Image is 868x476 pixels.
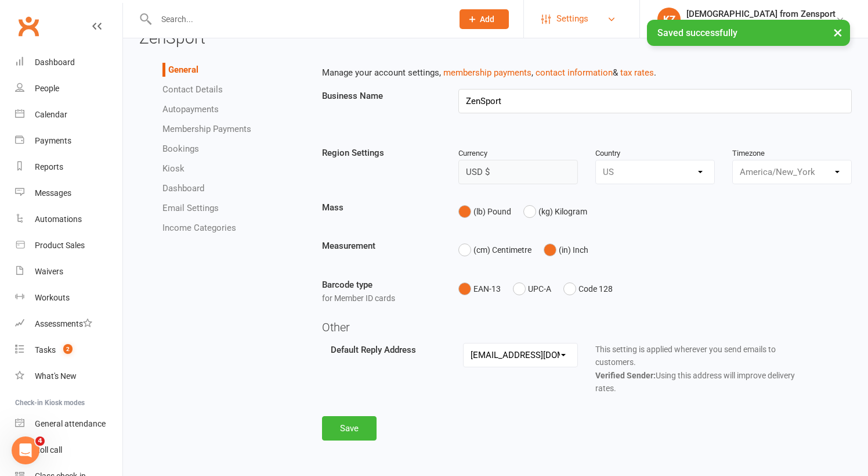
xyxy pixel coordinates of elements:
[12,436,39,464] iframe: Intercom live chat
[15,154,122,180] a: Reports
[15,180,122,206] a: Messages
[322,292,442,305] div: for Member ID cards
[35,58,75,67] div: Dashboard
[827,20,848,45] button: ×
[162,223,236,233] a: Income Categories
[35,84,59,93] div: People
[35,162,63,171] div: Reports
[35,136,71,145] div: Payments
[544,239,588,261] button: (in) Inch
[322,201,343,214] label: Mass
[153,11,444,27] input: Search...
[35,419,106,428] div: General attendance
[620,67,654,78] a: tax rates
[15,76,122,102] a: People
[63,344,73,354] span: 2
[460,9,509,29] button: Add
[15,411,122,437] a: General attendance kiosk mode
[35,110,67,119] div: Calendar
[458,239,531,261] button: (cm) Centimetre
[647,20,850,46] div: Saved successfully
[35,214,82,224] div: Automations
[35,371,77,381] div: What's New
[15,363,122,389] a: What's New
[162,124,251,134] a: Membership Payments
[35,188,71,198] div: Messages
[162,203,219,213] a: Email Settings
[458,278,501,300] button: EAN-13
[322,321,852,334] h4: Other
[15,285,122,311] a: Workouts
[35,345,56,355] div: Tasks
[322,66,852,80] p: Manage your account settings, , & .
[536,67,613,78] a: contact information
[35,293,70,302] div: Workouts
[162,163,185,174] a: Kiosk
[15,259,122,285] a: Waivers
[15,102,122,128] a: Calendar
[458,201,511,223] button: (lb) Pound
[14,12,43,41] a: Clubworx
[15,437,122,463] a: Roll call
[15,128,122,154] a: Payments
[322,89,383,103] label: Business Name
[162,183,204,194] a: Dashboard
[15,232,122,259] a: Product Sales
[331,343,416,357] label: Default Reply Address
[595,371,795,393] span: Using this address will improve delivery rates.
[15,206,122,232] a: Automations
[35,241,85,250] div: Product Sales
[556,6,588,32] span: Settings
[443,67,531,78] a: membership payments
[322,146,384,160] label: Region Settings
[162,104,219,114] a: Autopayments
[458,148,487,160] label: Currency
[595,371,656,380] strong: Verified Sender:
[35,319,92,328] div: Assessments
[162,144,199,154] a: Bookings
[15,337,122,363] a: Tasks 2
[35,267,63,276] div: Waivers
[322,239,375,253] label: Measurement
[15,311,122,337] a: Assessments
[35,436,45,446] span: 4
[513,278,551,300] button: UPC-A
[35,445,62,454] div: Roll call
[563,278,613,300] button: Code 128
[587,343,808,395] div: This setting is applied wherever you send emails to customers.
[15,49,122,76] a: Dashboard
[686,19,836,30] div: ZenSport
[322,416,377,441] button: Save
[686,9,836,19] div: [DEMOGRAPHIC_DATA] from Zensport
[322,278,372,292] label: Barcode type
[657,8,681,31] div: KZ
[480,15,494,24] span: Add
[162,84,223,95] a: Contact Details
[523,201,587,223] button: (kg) Kilogram
[595,152,620,154] label: Country
[168,65,198,75] a: General
[732,152,765,154] label: Timezone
